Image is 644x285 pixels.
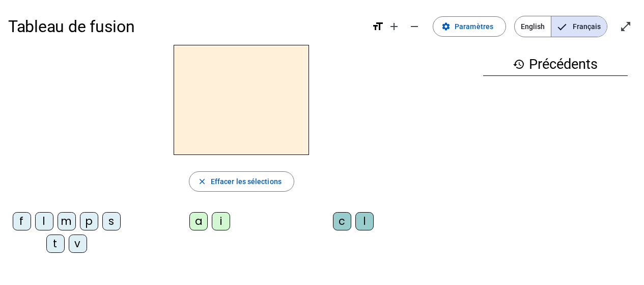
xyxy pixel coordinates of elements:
[455,20,493,33] span: Paramètres
[13,212,31,230] div: f
[372,20,384,33] mat-icon: format_size
[483,53,628,76] h3: Précédents
[189,212,208,230] div: a
[515,16,551,37] span: English
[388,20,400,33] mat-icon: add
[513,58,525,70] mat-icon: history
[8,10,363,43] h1: Tableau de fusion
[355,212,374,230] div: l
[35,212,53,230] div: l
[46,235,65,253] div: t
[80,212,98,230] div: p
[433,16,506,37] button: Paramètres
[404,16,425,37] button: Diminuer la taille de la police
[102,212,121,230] div: s
[212,212,230,230] div: i
[441,22,451,31] mat-icon: settings
[198,177,207,186] mat-icon: close
[384,16,404,37] button: Augmenter la taille de la police
[58,212,76,230] div: m
[211,175,282,188] span: Effacer les sélections
[408,20,421,33] mat-icon: remove
[514,16,607,37] mat-button-toggle-group: Language selection
[69,235,87,253] div: v
[620,20,632,33] mat-icon: open_in_full
[551,16,607,37] span: Français
[333,212,351,230] div: c
[615,16,636,37] button: Entrer en plein écran
[189,171,294,192] button: Effacer les sélections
